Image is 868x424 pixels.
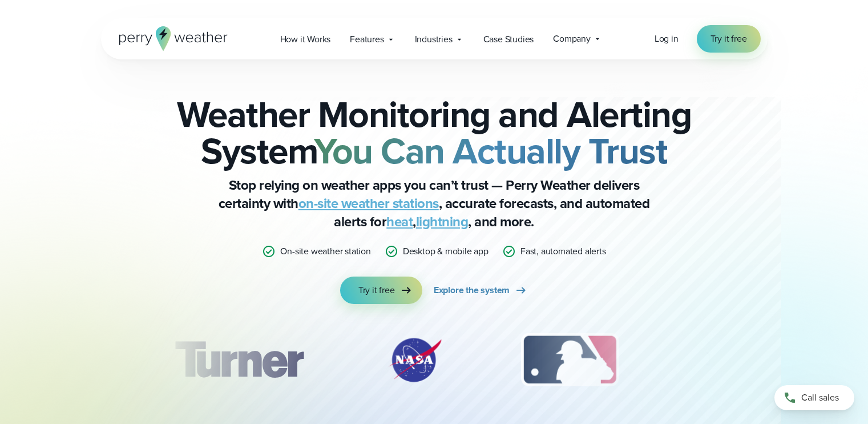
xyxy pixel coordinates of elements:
[271,27,341,51] a: How it Works
[474,27,544,51] a: Case Studies
[801,391,839,405] span: Call sales
[710,32,747,46] span: Try it free
[553,32,591,46] span: Company
[510,331,630,389] div: 3 of 12
[697,25,761,53] a: Try it free
[158,331,320,389] div: 1 of 12
[434,283,510,297] span: Explore the system
[375,331,455,389] div: 2 of 12
[158,331,320,389] img: Turner-Construction_1.svg
[685,331,776,389] div: 4 of 12
[206,176,663,231] p: Stop relying on weather apps you can’t trust — Perry Weather delivers certainty with , accurate f...
[314,124,667,178] strong: You Can Actually Trust
[520,245,606,258] p: Fast, automated alerts
[685,331,776,389] img: PGA.svg
[280,245,370,258] p: On-site weather station
[375,331,455,389] img: NASA.svg
[416,211,469,232] a: lightning
[280,33,331,46] span: How it Works
[483,33,534,46] span: Case Studies
[298,193,439,214] a: on-site weather stations
[158,331,710,394] div: slideshow
[158,96,710,169] h2: Weather Monitoring and Alerting System
[655,32,679,46] a: Log in
[340,277,422,304] a: Try it free
[434,277,528,304] a: Explore the system
[386,211,413,232] a: heat
[415,33,453,46] span: Industries
[510,331,630,389] img: MLB.svg
[350,33,383,46] span: Features
[403,245,488,258] p: Desktop & mobile app
[358,283,395,297] span: Try it free
[774,385,854,410] a: Call sales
